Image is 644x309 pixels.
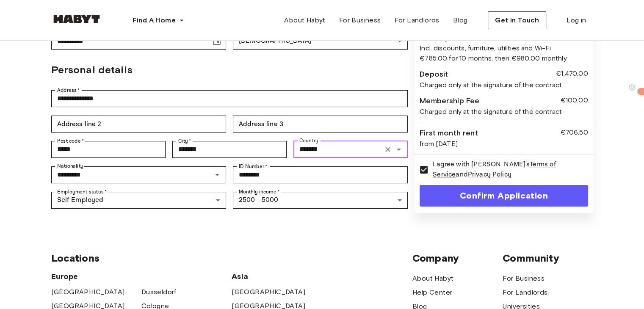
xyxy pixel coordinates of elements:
span: About Habyt [284,15,325,25]
span: For Business [339,15,381,25]
span: Log in [567,15,586,25]
div: Self Employed [51,192,226,209]
div: Charged only at the signature of the contract [420,80,588,90]
label: Nationality [57,163,83,170]
a: Dusseldorf [141,287,177,297]
span: I agree with [PERSON_NAME]'s and [433,160,581,180]
button: Open [211,169,223,181]
img: Habyt [51,15,102,23]
a: Help Center [412,287,452,298]
label: Country [299,137,318,144]
label: ID Number [239,163,267,170]
div: Incl. discounts, furniture, utilities and Wi-Fi [420,43,588,53]
div: 2500 - 5000 [233,192,408,209]
span: Locations [51,252,412,265]
a: [GEOGRAPHIC_DATA] [51,287,125,297]
span: Find A Home [133,15,176,25]
button: Confirm Application [420,185,588,207]
a: For Business [503,273,544,284]
span: Europe [51,271,232,281]
div: [DEMOGRAPHIC_DATA] [233,33,408,50]
label: Monthly income [239,188,279,196]
div: Deposit [420,69,448,80]
a: [GEOGRAPHIC_DATA] [232,287,305,297]
a: About Habyt [277,12,332,29]
a: For Business [332,12,388,29]
button: Open [393,143,405,155]
span: Get in Touch [495,15,539,25]
label: Employment status [57,188,107,196]
div: €785.00 for 10 months, then €980.00 monthly [420,53,588,63]
a: About Habyt [412,273,453,284]
a: Blog [446,12,475,29]
span: Asia [232,271,322,281]
div: €100.00 [560,95,588,107]
a: For Landlords [503,287,547,298]
div: Charged only at the signature of the contract [420,107,588,117]
div: €706.50 [560,127,588,139]
button: Clear [382,143,394,155]
label: Post code [57,137,84,145]
a: For Landlords [387,12,446,29]
a: Log in [560,12,593,29]
span: Community [503,252,593,265]
span: Company [412,252,503,265]
button: Find A Home [126,12,191,29]
a: Terms of Service [433,160,556,179]
label: City [178,137,191,145]
button: Choose date, selected date is Jan 6, 1998 [208,33,225,50]
span: For Landlords [394,15,439,25]
span: Blog [453,15,468,25]
div: €1,470.00 [556,69,588,80]
a: Privacy Policy [468,170,511,179]
div: First month rent [420,127,478,139]
h2: Personal details [51,62,408,77]
button: Get in Touch [488,11,546,29]
div: Membership Fee [420,95,479,107]
div: from [DATE] [420,139,588,149]
label: Address [57,86,80,94]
